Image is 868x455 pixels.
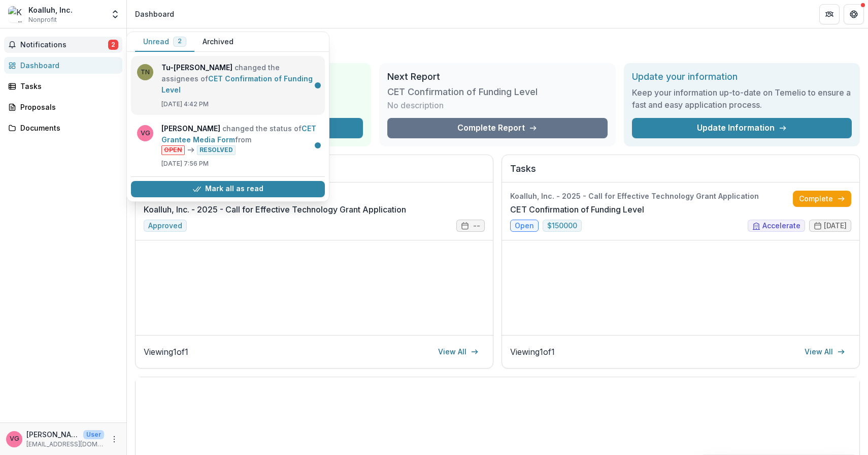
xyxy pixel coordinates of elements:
[20,41,108,49] span: Notifications
[10,436,19,442] div: Varun Gulati
[28,5,73,15] div: Koalluh, Inc.
[793,191,851,207] a: Complete
[144,346,188,358] p: Viewing 1 of 1
[108,4,122,24] button: Open entity switcher
[844,4,864,24] button: Get Help
[178,38,182,45] span: 2
[20,81,114,92] div: Tasks
[632,118,852,138] a: Update Information
[632,71,852,82] h2: Update your information
[83,430,104,439] p: User
[510,346,555,358] p: Viewing 1 of 1
[4,78,122,95] a: Tasks
[510,203,644,216] a: CET Confirmation of Funding Level
[194,32,242,52] button: Archived
[20,123,114,133] div: Documents
[432,344,485,360] a: View All
[28,15,57,24] span: Nonprofit
[161,62,319,96] p: changed the assignees of
[161,74,313,94] a: CET Confirmation of Funding Level
[135,32,194,52] button: Unread
[131,181,325,197] button: Mark all as read
[819,4,840,24] button: Partners
[26,429,79,440] p: [PERSON_NAME]
[4,37,122,53] button: Notifications2
[135,37,860,55] h1: Dashboard
[387,86,538,98] h3: CET Confirmation of Funding Level
[20,60,114,71] div: Dashboard
[387,118,607,138] a: Complete Report
[26,440,104,449] p: [EMAIL_ADDRESS][DOMAIN_NAME]
[798,344,851,360] a: View All
[387,71,607,82] h2: Next Report
[4,57,122,74] a: Dashboard
[108,433,120,445] button: More
[387,99,444,111] p: No description
[4,119,122,136] a: Documents
[144,203,406,216] a: Koalluh, Inc. - 2025 - Call for Effective Technology Grant Application
[161,124,316,144] a: CET Grantee Media Form
[131,7,178,21] nav: breadcrumb
[135,9,174,19] div: Dashboard
[108,40,118,50] span: 2
[632,86,852,111] h3: Keep your information up-to-date on Temelio to ensure a fast and easy application process.
[161,123,319,155] p: changed the status of from
[8,6,24,22] img: Koalluh, Inc.
[20,102,114,112] div: Proposals
[510,163,851,183] h2: Tasks
[4,99,122,115] a: Proposals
